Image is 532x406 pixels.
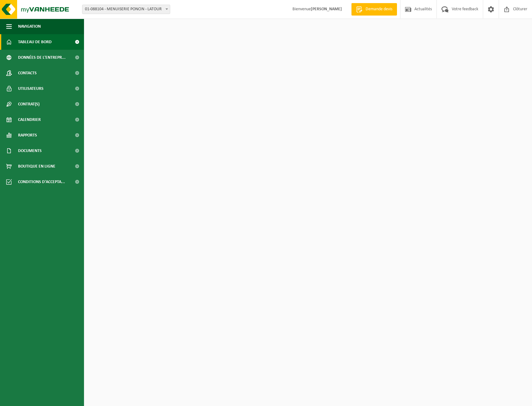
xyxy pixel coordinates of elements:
span: Documents [18,143,42,159]
strong: [PERSON_NAME] [311,7,342,12]
span: 01-088104 - MENUISERIE PONCIN - LATOUR [82,5,170,14]
span: Rapports [18,127,37,143]
span: Calendrier [18,112,41,127]
span: Données de l'entrepr... [18,50,66,65]
a: Demande devis [351,3,397,16]
span: Contacts [18,65,37,81]
span: Tableau de bord [18,34,52,50]
span: Navigation [18,19,41,34]
span: 01-088104 - MENUISERIE PONCIN - LATOUR [82,5,170,14]
span: Boutique en ligne [18,159,55,174]
span: Utilisateurs [18,81,44,96]
span: Conditions d'accepta... [18,174,65,190]
span: Demande devis [364,6,394,12]
span: Contrat(s) [18,96,40,112]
